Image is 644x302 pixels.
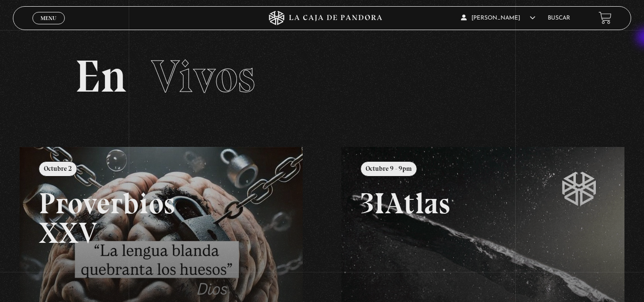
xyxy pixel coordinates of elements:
[41,15,56,21] span: Menu
[75,54,570,99] h2: En
[599,11,612,24] a: View your shopping cart
[461,15,535,21] span: [PERSON_NAME]
[151,49,255,104] span: Vivos
[548,15,570,21] a: Buscar
[37,23,60,30] span: Cerrar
